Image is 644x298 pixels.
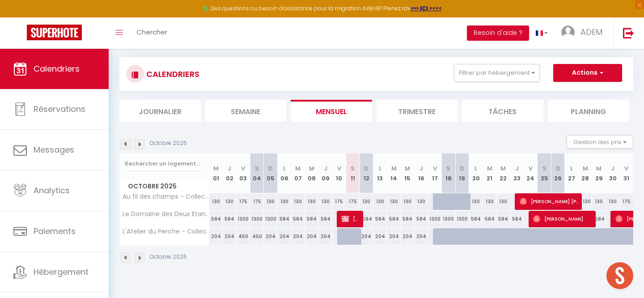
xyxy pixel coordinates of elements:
[469,193,483,210] div: 130
[121,228,211,235] span: L'Atelier du Perche - Collection Idylliq
[567,135,633,149] button: Gestion des prix
[606,153,620,193] th: 30
[150,253,187,261] p: Octobre 2025
[483,193,496,210] div: 130
[318,228,332,245] div: 204
[305,153,319,193] th: 08
[580,26,602,38] span: ADEM
[121,193,211,200] span: Au fil des champs - Collection Idylliq
[623,27,634,38] img: logout
[223,153,237,193] th: 02
[360,228,373,245] div: 204
[237,228,250,245] div: 450
[510,153,524,193] th: 23
[542,164,547,173] abbr: S
[209,193,223,210] div: 130
[619,193,633,210] div: 175
[442,211,456,227] div: 1300
[500,164,506,173] abbr: M
[475,164,477,173] abbr: L
[228,164,231,173] abbr: J
[579,153,593,193] th: 28
[483,153,496,193] th: 21
[496,193,510,210] div: 130
[264,193,278,210] div: 130
[309,164,314,173] abbr: M
[373,193,387,210] div: 130
[264,228,278,245] div: 204
[205,100,287,122] li: Semaine
[346,153,360,193] th: 11
[277,211,291,227] div: 584
[401,153,415,193] th: 15
[433,164,437,173] abbr: V
[360,193,373,210] div: 130
[332,193,346,210] div: 175
[483,211,496,227] div: 584
[268,164,273,173] abbr: D
[237,211,250,227] div: 1300
[223,193,237,210] div: 130
[592,211,606,227] div: 584
[130,17,174,49] a: Chercher
[209,211,223,227] div: 584
[405,164,410,173] abbr: M
[583,164,588,173] abbr: M
[487,164,492,173] abbr: M
[520,193,580,210] span: [PERSON_NAME] [PERSON_NAME]
[401,228,415,245] div: 204
[318,153,332,193] th: 09
[401,211,415,227] div: 584
[561,26,575,39] img: ...
[318,211,332,227] div: 584
[387,228,401,245] div: 204
[373,153,387,193] th: 13
[342,210,360,227] span: [PERSON_NAME]
[324,164,327,173] abbr: J
[455,153,469,193] th: 19
[277,228,291,245] div: 204
[305,211,319,227] div: 584
[515,164,519,173] abbr: J
[34,63,80,74] span: Calendriers
[305,193,319,210] div: 130
[556,164,560,173] abbr: D
[346,193,360,210] div: 175
[548,100,629,122] li: Planning
[291,100,372,122] li: Mensuel
[223,211,237,227] div: 584
[291,228,305,245] div: 204
[411,4,442,12] strong: >>> ICI <<<<
[467,26,529,41] button: Besoin d'aide ?
[460,164,464,173] abbr: D
[387,193,401,210] div: 130
[264,211,278,227] div: 1300
[250,211,264,227] div: 1300
[401,193,415,210] div: 130
[150,139,187,148] p: Octobre 2025
[377,100,458,122] li: Trimestre
[596,164,602,173] abbr: M
[455,211,469,227] div: 1300
[565,153,579,193] th: 27
[428,211,442,227] div: 1300
[34,185,70,196] span: Analytics
[414,153,428,193] th: 16
[414,211,428,227] div: 584
[619,153,633,193] th: 31
[223,228,237,245] div: 204
[209,153,223,193] th: 01
[553,64,622,82] button: Actions
[496,211,510,227] div: 584
[34,226,76,237] span: Paiements
[446,164,450,173] abbr: S
[611,164,614,173] abbr: J
[295,164,301,173] abbr: M
[209,228,223,245] div: 204
[144,64,199,84] h3: CALENDRIERS
[529,164,533,173] abbr: V
[462,100,543,122] li: Tâches
[555,17,614,49] a: ... ADEM
[592,193,606,210] div: 130
[332,153,346,193] th: 10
